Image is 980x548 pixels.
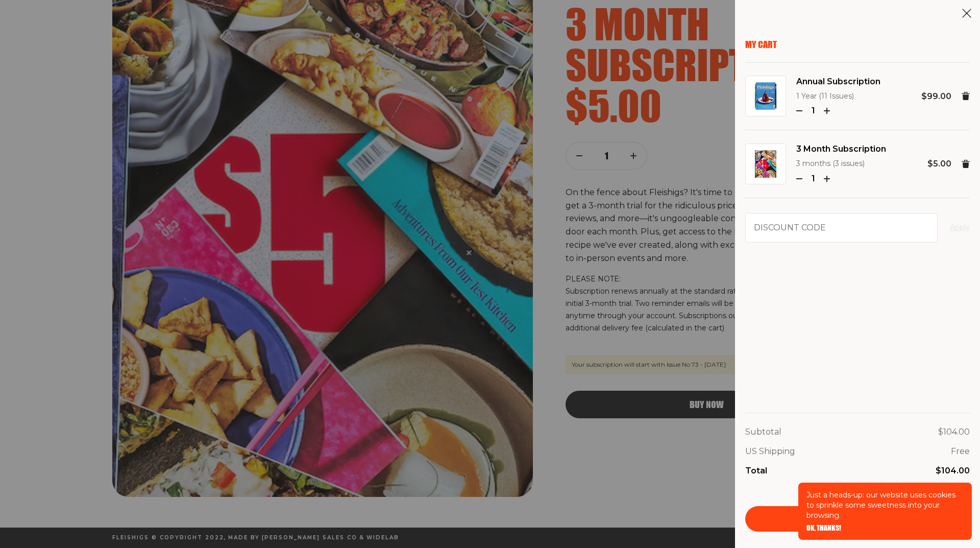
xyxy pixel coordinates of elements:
p: 1 [806,172,820,185]
a: Annual Subscription [796,75,880,88]
p: My Cart [745,39,970,50]
p: Total [745,464,767,478]
p: $5.00 [927,157,951,171]
p: Just a heads-up: our website uses cookies to sprinkle some sweetness into your browsing. [806,490,964,520]
button: OK, THANKS! [806,525,841,532]
p: $99.00 [921,90,951,103]
button: Apply [950,222,970,234]
p: 3 months (3 issues) [796,158,886,170]
p: $104.00 [938,425,970,439]
img: Annual Subscription Image [755,150,776,178]
p: 1 Year (11 Issues) [796,90,880,103]
a: Checkout [745,506,970,532]
a: 3 Month Subscription [796,142,886,156]
p: US Shipping [745,445,795,458]
p: Free [951,445,970,458]
input: Discount code [745,213,938,243]
p: Subtotal [745,425,781,439]
p: $104.00 [936,464,970,478]
img: Annual Subscription Image [755,82,776,110]
p: 1 [806,104,820,117]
